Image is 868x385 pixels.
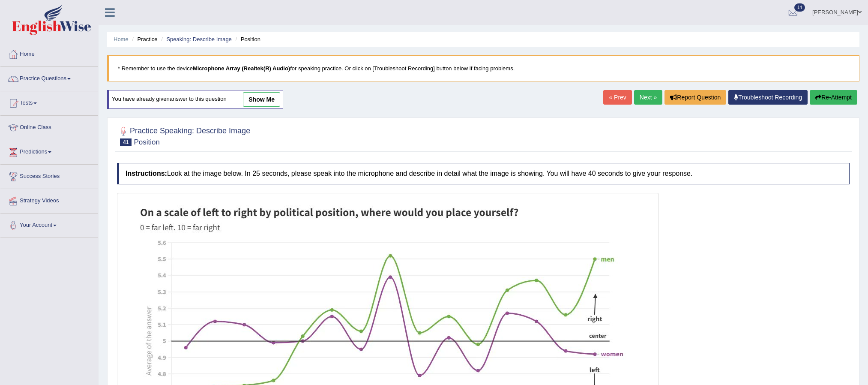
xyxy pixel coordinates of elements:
[0,67,98,88] a: Practice Questions
[794,3,805,12] span: 14
[117,163,850,184] h4: Look at the image below. In 25 seconds, please speak into the microphone and describe in detail w...
[0,165,98,186] a: Success Stories
[193,65,290,72] b: Microphone Array (Realtek(R) Audio)
[120,138,132,146] span: 41
[134,138,159,146] small: Position
[107,55,859,81] blockquote: * Remember to use the device for speaking practice. Or click on [Troubleshoot Recording] button b...
[243,92,280,107] a: show me
[664,90,726,105] button: Report Question
[603,90,632,105] a: « Prev
[0,116,98,137] a: Online Class
[0,42,98,64] a: Home
[114,36,129,42] a: Home
[728,90,808,105] a: Troubleshoot Recording
[130,35,157,43] li: Practice
[0,91,98,113] a: Tests
[166,36,231,42] a: Speaking: Describe Image
[810,90,857,105] button: Re-Attempt
[634,90,662,105] a: Next »
[126,170,167,177] b: Instructions:
[233,35,260,43] li: Position
[117,125,250,146] h2: Practice Speaking: Describe Image
[0,214,98,235] a: Your Account
[0,189,98,211] a: Strategy Videos
[107,90,283,109] div: You have already given answer to this question
[0,140,98,162] a: Predictions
